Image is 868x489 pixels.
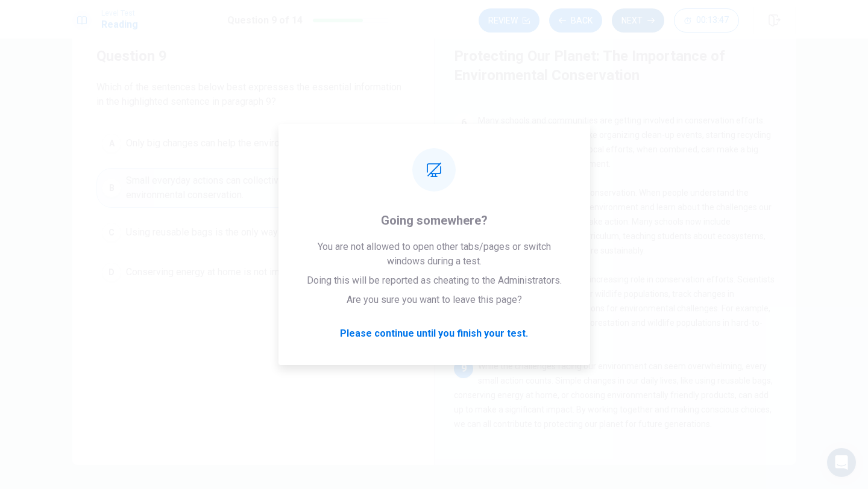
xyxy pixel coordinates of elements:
span: Conserving energy at home is not important for the environment. [126,265,395,279]
button: DConserving energy at home is not important for the environment. [96,257,410,287]
div: D [102,263,121,282]
span: Education plays a key role in conservation. When people understand the importance of protecting t... [454,188,772,255]
span: Which of the sentences below best expresses the essential information in the highlighted sentence... [96,80,410,109]
span: Small everyday actions can collectively have a large effect on environmental conservation. [126,173,404,202]
span: Many schools and communities are getting involved in conservation efforts. This might include act... [454,116,771,169]
div: B [102,178,121,198]
span: Level Test [101,9,138,17]
span: Technology is also playing an increasing role in conservation efforts. Scientists use advanced to... [454,275,775,342]
span: 00:13:47 [696,16,729,25]
h4: Protecting Our Planet: The Importance of Environmental Conservation [454,46,773,85]
h4: Question 9 [96,46,410,66]
div: 8 [454,272,473,291]
span: While the challenges facing our environment can seem overwhelming, every small action counts. Sim... [454,361,773,429]
span: Using reusable bags is the only way to help the environment. [126,225,381,240]
h1: Question 9 of 14 [227,13,303,28]
div: C [102,223,121,242]
h1: Reading [101,17,138,32]
button: CUsing reusable bags is the only way to help the environment. [96,217,410,248]
div: Open Intercom Messenger [827,448,856,477]
div: A [102,134,121,153]
button: Back [549,8,602,33]
button: 00:13:47 [674,8,739,33]
button: AOnly big changes can help the environment. [96,128,410,158]
div: 7 [454,185,473,205]
button: Next [612,8,664,33]
span: Only big changes can help the environment. [126,136,307,151]
div: 6 [454,113,473,132]
div: 9 [454,359,473,378]
button: BSmall everyday actions can collectively have a large effect on environmental conservation. [96,168,410,208]
button: Review [479,8,539,33]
